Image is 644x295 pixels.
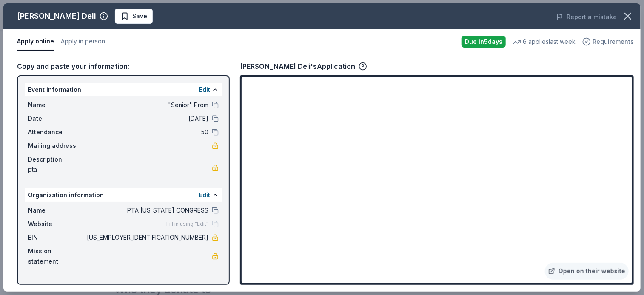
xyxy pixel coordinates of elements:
span: Website [28,219,85,229]
span: Mailing address [28,141,85,151]
span: Fill in using "Edit" [166,221,208,227]
button: Report a mistake [556,12,617,22]
span: Attendance [28,127,85,137]
div: Description [28,154,219,165]
div: Event information [25,83,222,96]
div: [PERSON_NAME] Deli's Application [240,61,367,72]
span: "Senior" Prom [85,100,208,110]
span: Name [28,100,85,110]
span: 50 [85,127,208,137]
div: Due in 5 days [462,36,506,48]
span: Save [132,11,147,21]
button: Apply online [17,33,54,51]
button: Edit [199,190,210,200]
span: Date [28,113,85,124]
a: Open on their website [545,263,629,280]
span: pta [28,165,212,175]
div: Organization information [25,188,222,202]
span: Name [28,205,85,216]
div: 6 applies last week [513,37,576,47]
button: Requirements [582,37,634,47]
button: Save [115,9,153,24]
div: [PERSON_NAME] Deli [17,9,96,23]
span: PTA [US_STATE] CONGRESS [85,205,208,216]
div: Copy and paste your information: [17,61,230,72]
span: [DATE] [85,113,208,124]
span: EIN [28,233,85,243]
button: Edit [199,85,210,95]
span: Mission statement [28,246,85,267]
span: Requirements [593,37,634,47]
button: Apply in person [61,33,105,51]
span: [US_EMPLOYER_IDENTIFICATION_NUMBER] [85,233,208,243]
